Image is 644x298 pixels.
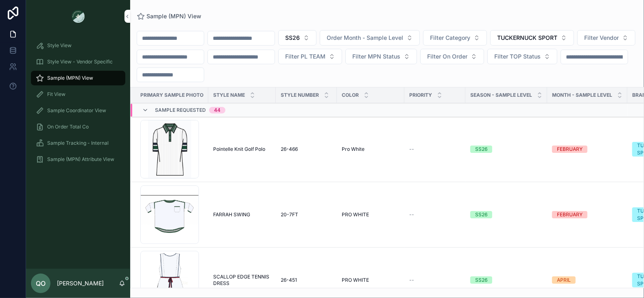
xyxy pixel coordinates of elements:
div: FEBRUARY [557,146,583,153]
span: -- [409,146,414,152]
a: PRO WHITE [342,211,399,218]
span: Sample (MPN) Attribute View [47,156,114,163]
a: Pointelle Knit Golf Polo [213,146,271,152]
span: Pointelle Knit Golf Polo [213,146,265,152]
span: SS26 [285,34,300,42]
a: Sample (MPN) Attribute View [31,152,125,167]
a: SS26 [470,146,542,153]
span: Filter TOP Status [494,52,541,61]
a: On Order Total Co [31,120,125,134]
span: PRO WHITE [342,277,369,283]
a: Sample (MPN) View [31,71,125,85]
span: PRIORITY [409,92,432,98]
a: Style View - Vendor Specific [31,54,125,69]
button: Select Button [487,49,557,64]
span: Filter Category [430,34,470,42]
span: Filter MPN Status [352,52,400,61]
div: SS26 [475,276,487,284]
a: Sample Tracking - Internal [31,136,125,150]
span: Sample (MPN) View [47,75,93,81]
img: App logo [72,10,85,23]
span: 26-466 [281,146,298,152]
span: Filter On Order [427,52,467,61]
span: Sample Requested [155,107,206,114]
a: PRO WHITE [342,277,399,283]
a: -- [409,146,461,152]
div: 44 [214,107,220,114]
span: Sample Tracking - Internal [47,140,109,146]
a: 26-466 [281,146,332,152]
span: -- [409,277,414,283]
span: TUCKERNUCK SPORT [497,34,557,42]
span: 26-451 [281,277,297,283]
a: 26-451 [281,277,332,283]
span: Sample Coordinator View [47,107,106,114]
button: Select Button [490,30,574,46]
span: Pro White [342,146,365,152]
span: -- [409,211,414,218]
div: scrollable content [26,33,130,177]
div: SS26 [475,211,487,218]
a: SCALLOP EDGE TENNIS DRESS [213,274,271,287]
button: Select Button [320,30,420,46]
div: APRIL [557,276,571,284]
button: Select Button [423,30,487,46]
span: Sample (MPN) View [146,12,201,20]
a: SS26 [470,276,542,284]
span: Order Month - Sample Level [327,34,403,42]
a: Fit View [31,87,125,102]
span: 20-7FT [281,211,298,218]
span: FARRAH SWING [213,211,250,218]
span: Style View - Vendor Specific [47,59,113,65]
span: On Order Total Co [47,124,89,130]
button: Select Button [420,49,484,64]
a: -- [409,211,461,218]
a: Sample Coordinator View [31,103,125,118]
span: Filter PL TEAM [285,52,325,61]
span: Fit View [47,91,65,98]
a: Sample (MPN) View [137,12,201,20]
a: FARRAH SWING [213,211,271,218]
a: SS26 [470,211,542,218]
div: SS26 [475,146,487,153]
a: FEBRUARY [552,146,622,153]
a: APRIL [552,276,622,284]
span: QO [36,278,46,288]
button: Select Button [278,49,342,64]
button: Select Button [345,49,417,64]
span: Color [342,92,359,98]
p: [PERSON_NAME] [57,279,104,287]
span: Season - Sample Level [470,92,532,98]
a: FEBRUARY [552,211,622,218]
a: Pro White [342,146,399,152]
span: Filter Vendor [584,34,619,42]
button: Select Button [577,30,635,46]
a: Style View [31,38,125,53]
div: FEBRUARY [557,211,583,218]
span: Style View [47,42,72,49]
span: PRIMARY SAMPLE PHOTO [140,92,203,98]
span: Style Number [281,92,319,98]
span: PRO WHITE [342,211,369,218]
span: Style Name [213,92,245,98]
a: -- [409,277,461,283]
a: 20-7FT [281,211,332,218]
button: Select Button [278,30,317,46]
span: MONTH - SAMPLE LEVEL [552,92,612,98]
